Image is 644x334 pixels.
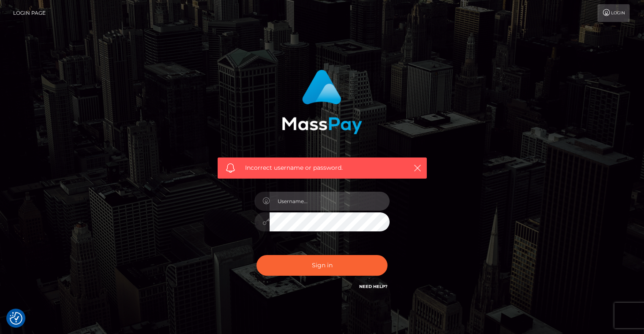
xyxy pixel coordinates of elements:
[257,255,387,276] button: Sign in
[245,163,399,172] span: Incorrect username or password.
[270,192,390,211] input: Username...
[13,4,46,22] a: Login Page
[598,4,630,22] a: Login
[10,312,22,325] button: Consent Preferences
[10,312,22,325] img: Revisit consent button
[282,70,362,134] img: MassPay Login
[359,284,387,289] a: Need Help?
